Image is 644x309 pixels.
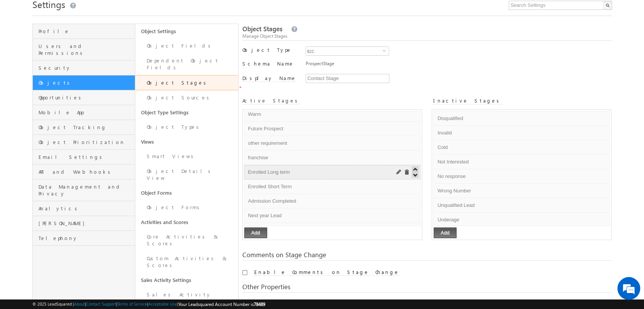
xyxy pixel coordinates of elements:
a: Object Prioritization [33,135,135,150]
span: Object Prioritization [38,139,133,146]
a: Core Activities & Scores [135,229,238,251]
input: Search Settings [509,1,612,10]
div: Schema Name [242,60,296,71]
span: Data Management and Privacy [38,183,133,197]
a: Activities and Scores [135,215,238,229]
img: d_60004797649_company_0_60004797649 [13,40,32,50]
a: Views [135,134,238,149]
a: Email Settings [33,150,135,165]
div: Comments on Stage Change [242,251,612,261]
a: Profile [33,24,135,39]
span: Opportunities [38,94,133,101]
span: Your Leadsquared Account Number is [178,301,265,307]
a: Smart Views [135,149,238,164]
div: Manage Object Stages [242,33,612,40]
a: API and Webhooks [33,165,135,179]
span: Profile [38,28,133,35]
span: [PERSON_NAME] [38,220,133,227]
a: Acceptable Use [148,301,177,306]
a: Object Types [135,120,238,134]
span: Mobile App [38,109,133,116]
a: Dependent Object Fields [135,53,238,75]
a: Object Forms [135,200,238,215]
span: Analytics [38,205,133,212]
a: Object Details View [135,164,238,186]
span: Objects [38,79,133,86]
button: Add [244,227,267,238]
span: B2C [306,47,383,55]
span: Email Settings [38,154,133,160]
div: Other Properties [242,283,612,293]
a: About [74,301,85,306]
span: Users and Permissions [38,43,133,56]
span: select [383,49,389,52]
a: Object Sources [135,90,238,105]
label: Active Stages [242,97,300,104]
a: Users and Permissions [33,39,135,61]
label: Display Name [242,75,296,82]
a: Analytics [33,201,135,216]
a: Object Fields [135,38,238,53]
span: Object Stages [242,24,282,33]
a: Contact Support [86,301,116,306]
a: Custom Activities & Scores [135,251,238,273]
span: API and Webhooks [38,168,133,175]
a: Object Forms [135,186,238,200]
a: Object Type Settings [135,105,238,120]
a: Opportunities [33,90,135,105]
div: Chat with us now [40,40,128,50]
span: Telephony [38,235,133,242]
a: [PERSON_NAME] [33,216,135,231]
a: Sales Activity Settings [135,273,238,287]
span: 78489 [254,301,265,307]
a: Object Stages [135,75,238,90]
a: Mobile App [33,105,135,120]
a: Sales Activity Settings [135,287,238,309]
div: Minimize live chat window [125,4,143,22]
label: Inactive Stages [433,97,502,104]
em: Start Chat [104,235,138,245]
div: Object Type [242,46,296,57]
a: Object Tracking [33,120,135,135]
span: © 2025 LeadSquared | | | | | [32,301,265,308]
div: ProspectStage [306,60,580,71]
a: Objects [33,75,135,90]
button: Add [434,227,457,238]
textarea: Type your message and hit 'Enter' [10,70,139,228]
a: Object Settings [135,24,238,38]
label: Enable Comments on Stage Change [254,269,399,276]
span: Object Tracking [38,124,133,131]
a: Security [33,61,135,75]
a: Data Management and Privacy [33,179,135,201]
a: Telephony [33,231,135,246]
span: Security [38,64,133,71]
a: Terms of Service [117,301,147,306]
